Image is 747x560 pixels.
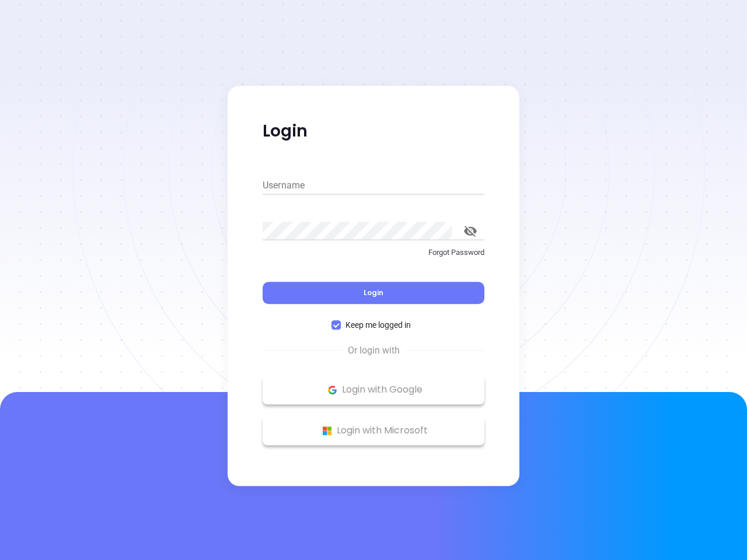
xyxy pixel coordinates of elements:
span: Keep me logged in [341,318,416,331]
img: Google Logo [325,383,340,397]
a: Forgot Password [263,247,484,268]
p: Login with Google [268,381,479,398]
p: Login with Microsoft [268,422,479,439]
span: Or login with [342,344,406,358]
span: Login [364,288,383,297]
img: Microsoft Logo [320,423,334,438]
button: Google Logo Login with Google [263,375,484,404]
p: Login [263,121,484,142]
p: Forgot Password [263,247,484,258]
button: Login [263,282,484,304]
button: Microsoft Logo Login with Microsoft [263,416,484,445]
button: toggle password visibility [456,217,484,245]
